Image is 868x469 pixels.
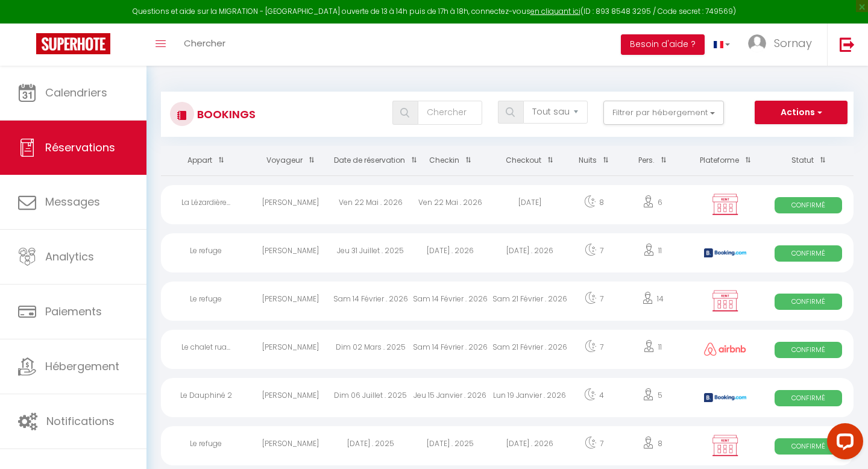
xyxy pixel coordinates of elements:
span: Réservations [45,140,115,155]
th: Sort by nights [570,146,618,175]
input: Chercher [418,101,482,125]
span: Analytics [45,249,94,264]
img: Super Booking [36,33,110,54]
span: Sornay [774,36,812,51]
span: Notifications [46,414,115,429]
button: Filtrer par hébergement [603,101,724,125]
th: Sort by guest [251,146,330,175]
th: Sort by checkout [490,146,570,175]
img: logout [840,37,855,52]
span: Calendriers [45,85,107,100]
th: Sort by channel [687,146,763,175]
h3: Bookings [194,101,256,128]
button: Actions [755,101,848,125]
a: Chercher [175,24,234,66]
th: Sort by rentals [161,146,251,175]
th: Sort by people [618,146,687,175]
span: Messages [45,194,100,209]
a: en cliquant ici [530,6,580,16]
a: ... Sornay [739,24,827,66]
th: Sort by booking date [331,146,410,175]
th: Sort by status [764,146,854,175]
span: Paiements [45,304,102,319]
th: Sort by checkin [410,146,490,175]
button: Besoin d'aide ? [621,34,705,55]
span: Chercher [184,37,225,49]
img: ... [748,34,766,52]
span: Hébergement [45,359,119,374]
iframe: LiveChat chat widget [817,418,868,469]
